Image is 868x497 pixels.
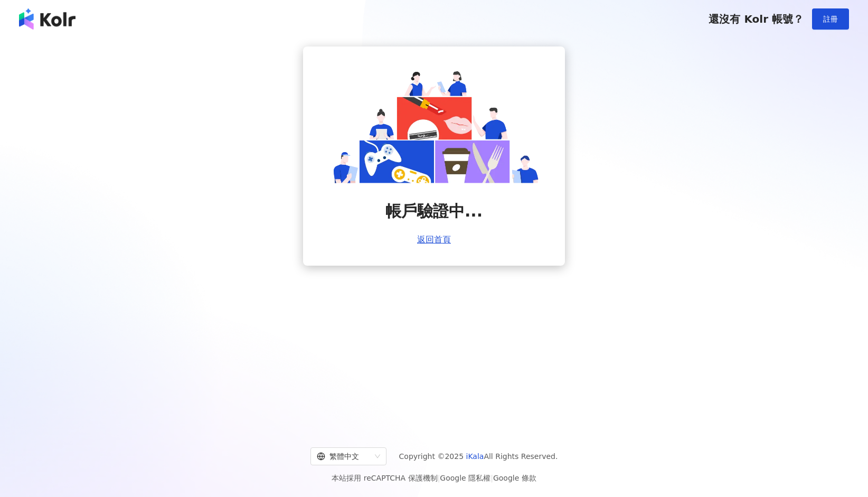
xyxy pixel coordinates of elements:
span: 本站採用 reCAPTCHA 保護機制 [332,472,536,484]
span: | [438,474,440,482]
img: logo [19,8,76,30]
span: 註冊 [823,15,838,23]
a: iKala [466,452,484,461]
a: Google 隱私權 [440,474,490,482]
span: 帳戶驗證中... [385,200,483,222]
a: Google 條款 [493,474,536,482]
a: 返回首頁 [417,235,451,245]
span: | [490,474,493,482]
img: account is verifying [328,68,540,183]
span: Copyright © 2025 All Rights Reserved. [399,450,558,463]
button: 註冊 [812,8,849,30]
span: 還沒有 Kolr 帳號？ [709,13,804,25]
div: 繁體中文 [317,448,371,465]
